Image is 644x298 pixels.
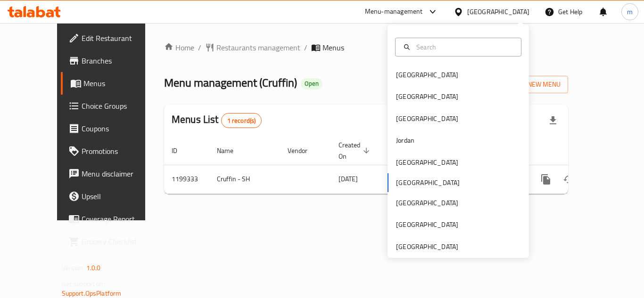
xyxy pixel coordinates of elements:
a: Choice Groups [61,95,165,117]
div: [GEOGRAPHIC_DATA] [396,242,458,252]
span: Created On [339,139,372,162]
span: Name [217,145,246,156]
button: Add New Menu [495,76,568,93]
span: Get support on: [62,278,105,290]
a: Coverage Report [61,208,165,230]
div: Menu-management [365,6,423,17]
span: 1.0.0 [86,262,101,274]
li: / [198,42,201,53]
span: Promotions [82,145,157,157]
div: [GEOGRAPHIC_DATA] [396,70,458,80]
div: Open [301,78,322,89]
span: [DATE] [339,173,358,185]
span: Restaurants management [216,42,300,53]
span: Upsell [82,191,157,202]
button: more [535,168,557,191]
span: Coupons [82,123,157,134]
a: Menu disclaimer [61,162,165,185]
span: Edit Restaurant [82,32,157,44]
span: ID [172,145,190,156]
span: Menus [322,42,344,53]
span: Coverage Report [82,213,157,225]
button: Change Status [557,168,580,191]
a: Restaurants management [205,42,300,53]
span: Menu disclaimer [82,168,157,179]
div: [GEOGRAPHIC_DATA] [396,157,458,168]
a: Home [164,42,194,53]
a: Upsell [61,185,165,208]
div: [GEOGRAPHIC_DATA] [396,113,458,124]
div: [GEOGRAPHIC_DATA] [396,219,458,230]
a: Promotions [61,140,165,162]
li: / [304,42,307,53]
span: Menu management ( Cruffin ) [164,72,297,93]
span: Add New Menu [503,79,561,90]
span: Menus [83,78,157,89]
span: Branches [82,55,157,66]
div: [GEOGRAPHIC_DATA] [396,91,458,102]
td: Cruffin - SH [209,165,280,193]
a: Branches [61,49,165,72]
span: 1 record(s) [222,116,262,125]
span: Grocery Checklist [82,236,157,247]
h2: Menus List [172,113,262,128]
span: Version: [62,262,85,274]
div: Total records count [221,113,262,128]
div: [GEOGRAPHIC_DATA] [396,198,458,208]
td: 1199333 [164,165,209,193]
a: Edit Restaurant [61,27,165,49]
nav: breadcrumb [164,42,568,53]
span: Open [301,80,322,88]
span: Vendor [288,145,320,156]
div: Export file [542,109,564,132]
a: Menus [61,72,165,95]
div: [GEOGRAPHIC_DATA] [467,7,529,17]
a: Grocery Checklist [61,230,165,253]
span: Choice Groups [82,100,157,112]
div: Jordan [396,135,414,145]
span: m [627,7,633,17]
input: Search [413,42,515,52]
a: Coupons [61,117,165,140]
